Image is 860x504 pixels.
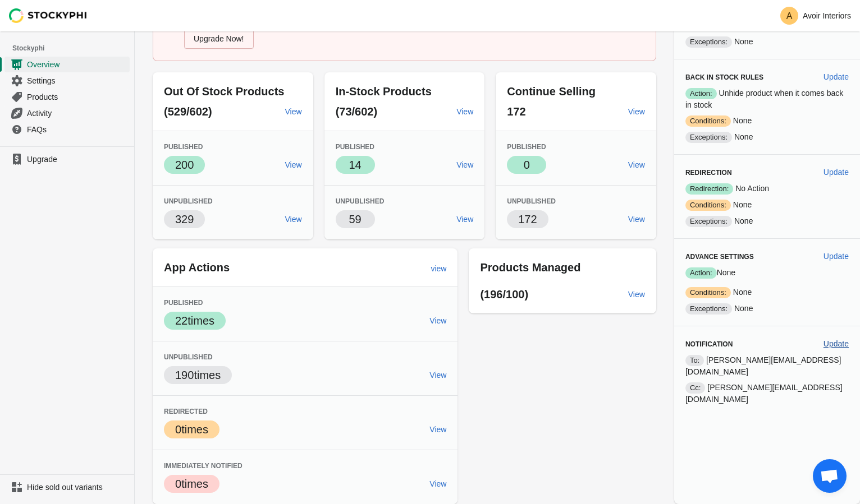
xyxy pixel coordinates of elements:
[685,199,849,211] p: None
[819,162,853,182] button: Update
[27,91,127,103] span: Products
[429,425,446,434] span: View
[452,101,478,122] a: View
[426,258,451,279] a: view
[175,423,208,436] span: 0 times
[786,11,793,21] text: A
[507,85,596,98] span: Continue Selling
[175,159,194,171] span: 200
[507,197,556,205] span: Unpublished
[164,462,243,470] span: Immediately Notified
[285,107,302,116] span: View
[425,365,451,385] a: View
[780,7,798,25] span: Avatar with initials A
[4,105,130,121] a: Activity
[507,143,546,151] span: Published
[685,168,815,177] h3: Redirection
[175,478,208,490] span: 0 times
[685,252,815,261] h3: Advance Settings
[429,371,446,380] span: View
[824,339,849,348] span: Update
[452,155,478,175] a: View
[164,261,230,274] span: App Actions
[685,382,849,405] p: [PERSON_NAME][EMAIL_ADDRESS][DOMAIN_NAME]
[685,73,815,82] h3: Back in Stock Rules
[429,479,446,488] span: View
[685,340,815,349] h3: Notification
[480,261,580,274] span: Products Managed
[164,408,208,415] span: Redirected
[685,87,849,110] p: Unhide product when it comes back in stock
[685,132,732,143] span: Exceptions:
[9,8,88,23] img: Stockyphi
[819,334,853,354] button: Update
[628,107,645,116] span: View
[480,288,528,300] span: (196/100)
[819,67,853,87] button: Update
[685,200,731,211] span: Conditions:
[349,211,362,227] p: 59
[685,115,731,127] span: Conditions:
[27,75,127,86] span: Settings
[431,264,446,273] span: view
[4,72,130,89] a: Settings
[685,183,849,195] p: No Action
[685,287,731,298] span: Conditions:
[685,354,849,377] p: [PERSON_NAME][EMAIL_ADDRESS][DOMAIN_NAME]
[175,315,214,327] span: 22 times
[27,108,127,119] span: Activity
[12,43,134,54] span: Stockyphi
[349,159,362,171] span: 14
[336,197,385,205] span: Unpublished
[507,105,525,118] span: 172
[336,85,432,98] span: In-Stock Products
[425,311,451,331] a: View
[685,215,849,227] p: None
[281,155,307,175] a: View
[685,267,849,279] p: None
[4,121,130,137] a: FAQs
[624,284,649,304] a: View
[4,89,130,105] a: Products
[281,209,307,229] a: View
[685,115,849,127] p: None
[281,101,307,122] a: View
[776,4,856,27] button: Avatar with initials AAvoir Interiors
[164,85,284,98] span: Out Of Stock Products
[184,29,254,49] a: Upgrade Now!
[685,267,717,279] span: Action:
[27,124,127,135] span: FAQs
[685,286,849,298] p: None
[685,88,717,99] span: Action:
[628,160,645,169] span: View
[685,216,732,227] span: Exceptions:
[685,131,849,143] p: None
[164,299,203,307] span: Published
[685,382,706,394] span: Cc:
[685,303,732,315] span: Exceptions:
[824,252,849,261] span: Update
[518,213,537,225] span: 172
[685,36,849,48] p: None
[429,316,446,325] span: View
[624,209,649,229] a: View
[164,353,213,361] span: Unpublished
[685,183,733,195] span: Redirection:
[164,105,212,118] span: (529/602)
[4,479,130,495] a: Hide sold out variants
[628,290,645,299] span: View
[524,159,530,171] span: 0
[164,143,203,151] span: Published
[819,246,853,266] button: Update
[456,160,473,169] span: View
[824,168,849,177] span: Update
[452,209,478,229] a: View
[628,215,645,224] span: View
[803,11,851,20] p: Avoir Interiors
[175,369,221,381] span: 190 times
[456,215,473,224] span: View
[685,355,704,366] span: To:
[624,155,649,175] a: View
[27,59,127,70] span: Overview
[624,101,649,122] a: View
